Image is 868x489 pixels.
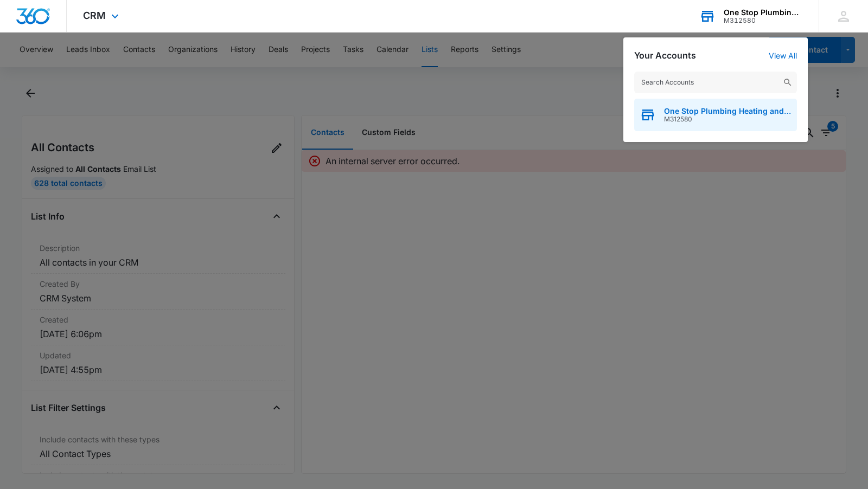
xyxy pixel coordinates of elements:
button: One Stop Plumbing Heating and AirM312580 [634,99,797,131]
div: account id [724,17,803,24]
div: account name [724,8,803,17]
span: M312580 [664,115,792,123]
a: View All [769,51,797,60]
span: One Stop Plumbing Heating and Air [664,107,792,115]
span: CRM [83,10,106,21]
input: Search Accounts [634,72,797,93]
h2: Your Accounts [634,50,696,61]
